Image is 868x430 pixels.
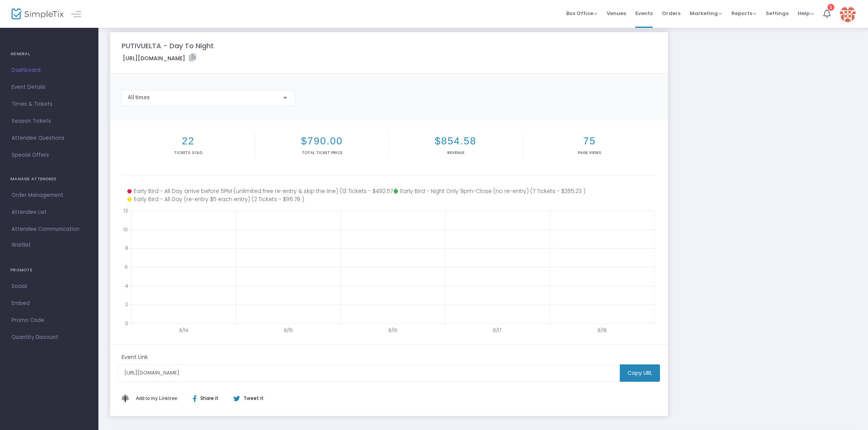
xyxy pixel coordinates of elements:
[257,150,387,156] p: Total Ticket Price
[124,207,128,214] text: 12
[493,327,501,334] text: 8/17
[185,395,233,402] div: Share it
[662,3,680,23] span: Orders
[620,364,660,382] m-button: Copy URL
[123,150,253,156] p: Tickets sold
[125,301,128,308] text: 2
[731,10,756,17] span: Reports
[128,94,150,100] span: All times
[607,3,626,23] span: Venues
[123,135,253,147] h2: 22
[524,135,655,147] h2: 75
[566,10,597,17] span: Box Office
[284,327,293,334] text: 8/15
[798,10,814,17] span: Help
[12,241,31,249] span: Waitlist
[122,41,214,51] m-panel-title: PUTIVUELTA - Day To Night
[122,394,134,402] img: linktree
[12,133,87,143] span: Attendee Questions
[391,150,521,156] p: Revenue
[597,327,607,334] text: 8/18
[12,315,87,325] span: Promo Code
[125,282,128,289] text: 4
[122,353,148,361] m-panel-subtitle: Event Link
[12,99,87,109] span: Times & Tickets
[123,226,128,232] text: 10
[12,116,87,126] span: Season Tickets
[10,262,88,278] h4: PROMOTE
[10,46,88,62] h4: GENERAL
[12,190,87,200] span: Order Management
[226,395,267,402] div: Tweet it
[125,320,128,327] text: 0
[524,150,655,156] p: Page Views
[125,245,128,251] text: 8
[635,3,653,23] span: Events
[12,207,87,217] span: Attendee List
[125,264,128,270] text: 6
[12,281,87,291] span: Social
[766,3,788,23] span: Settings
[827,4,834,11] div: 1
[690,10,722,17] span: Marketing
[134,389,179,408] button: Add This to My Linktree
[12,224,87,234] span: Attendee Communication
[12,65,87,75] span: Dashboard
[10,171,88,187] h4: MANAGE ATTENDEES
[136,395,177,401] span: Add to my Linktree
[257,135,387,147] h2: $790.00
[179,327,188,334] text: 8/14
[12,82,87,92] span: Event Details
[12,150,87,160] span: Special Offers
[388,327,398,334] text: 8/16
[391,135,521,147] h2: $854.58
[12,332,87,342] span: Quantity Discount
[123,54,196,63] label: [URL][DOMAIN_NAME]
[12,298,87,308] span: Embed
